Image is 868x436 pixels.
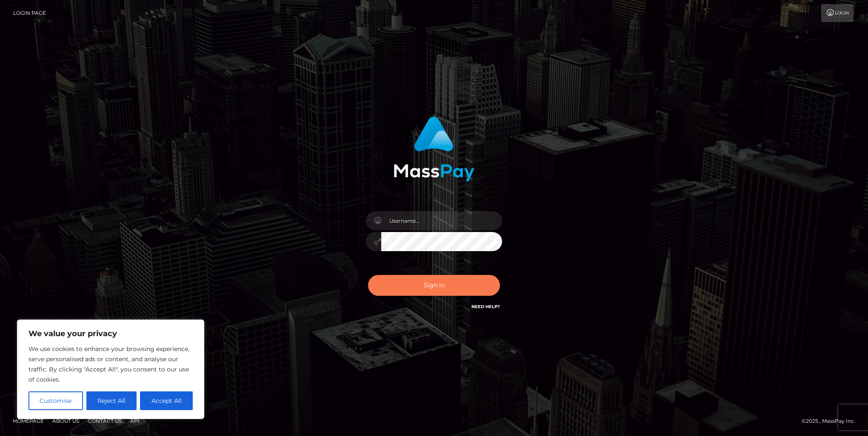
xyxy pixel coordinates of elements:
[29,391,83,410] button: Customise
[381,211,502,230] input: Username...
[821,4,854,22] a: Login
[471,304,500,309] a: Need Help?
[368,275,500,296] button: Sign in
[29,344,193,385] p: We use cookies to enhance your browsing experience, serve personalised ads or content, and analys...
[140,391,193,410] button: Accept All
[29,328,193,339] p: We value your privacy
[13,4,46,22] a: Login Page
[394,116,474,181] img: MassPay Login
[17,320,204,419] div: We value your privacy
[802,416,862,426] div: © 2025 , MassPay Inc.
[127,414,143,428] a: API
[49,414,83,428] a: About Us
[84,414,125,428] a: Contact Us
[9,414,47,428] a: Homepage
[86,391,137,410] button: Reject All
